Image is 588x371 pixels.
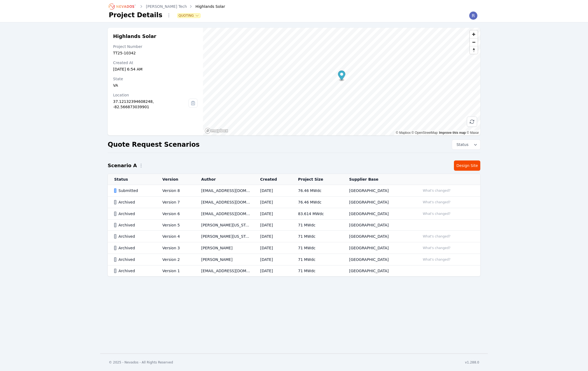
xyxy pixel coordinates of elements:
[254,197,292,208] td: [DATE]
[113,66,198,72] div: [DATE] 6:54 AM
[113,60,198,65] div: Created At
[292,197,343,208] td: 76.46 MWdc
[254,254,292,265] td: [DATE]
[113,76,198,82] div: State
[195,231,254,242] td: [PERSON_NAME][US_STATE]
[113,33,198,40] h2: Highlands Solar
[108,254,480,265] tr: ArchivedVersion 2[PERSON_NAME][DATE]71 MWdc[GEOGRAPHIC_DATA]What's changed?
[420,188,453,194] button: What's changed?
[156,265,195,276] td: Version 1
[114,268,153,274] div: Archived
[108,208,480,220] tr: ArchivedVersion 6[EMAIL_ADDRESS][DOMAIN_NAME][DATE]83.614 MWdc[GEOGRAPHIC_DATA]What's changed?
[343,185,414,197] td: [GEOGRAPHIC_DATA]
[343,208,414,220] td: [GEOGRAPHIC_DATA]
[108,174,156,185] th: Status
[113,99,188,110] div: 37.12132394608248, -82.566873039901
[156,242,195,254] td: Version 3
[195,220,254,231] td: [PERSON_NAME][US_STATE]
[420,233,453,239] button: What's changed?
[254,265,292,276] td: [DATE]
[254,208,292,220] td: [DATE]
[470,30,478,38] button: Zoom in
[412,131,438,135] a: OpenStreetMap
[146,4,187,9] a: [PERSON_NAME] Tech
[114,222,153,228] div: Archived
[108,140,199,149] h2: Quote Request Scenarios
[108,220,480,231] tr: ArchivedVersion 5[PERSON_NAME][US_STATE][DATE]71 MWdc[GEOGRAPHIC_DATA]
[156,185,195,197] td: Version 8
[156,174,195,185] th: Version
[343,174,414,185] th: Supplier Base
[254,231,292,242] td: [DATE]
[108,231,480,242] tr: ArchivedVersion 4[PERSON_NAME][US_STATE][DATE]71 MWdc[GEOGRAPHIC_DATA]What's changed?
[292,265,343,276] td: 71 MWdc
[292,220,343,231] td: 71 MWdc
[470,46,478,54] button: Reset bearing to north
[254,185,292,197] td: [DATE]
[108,197,480,208] tr: ArchivedVersion 7[EMAIL_ADDRESS][DOMAIN_NAME][DATE]76.46 MWdc[GEOGRAPHIC_DATA]What's changed?
[156,254,195,265] td: Version 2
[156,197,195,208] td: Version 7
[195,265,254,276] td: [EMAIL_ADDRESS][DOMAIN_NAME]
[109,11,162,19] h1: Project Details
[108,162,137,169] h2: Scenario A
[343,242,414,254] td: [GEOGRAPHIC_DATA]
[292,174,343,185] th: Project Size
[343,254,414,265] td: [GEOGRAPHIC_DATA]
[109,2,225,11] nav: Breadcrumb
[338,71,345,82] div: Map marker
[470,38,478,46] button: Zoom out
[467,131,479,135] a: Maxar
[108,242,480,254] tr: ArchivedVersion 3[PERSON_NAME][DATE]71 MWdc[GEOGRAPHIC_DATA]What's changed?
[108,185,480,197] tr: SubmittedVersion 8[EMAIL_ADDRESS][DOMAIN_NAME][DATE]76.46 MWdc[GEOGRAPHIC_DATA]What's changed?
[195,254,254,265] td: [PERSON_NAME]
[454,160,480,171] a: Design Site
[114,188,153,193] div: Submitted
[254,242,292,254] td: [DATE]
[343,265,414,276] td: [GEOGRAPHIC_DATA]
[114,199,153,205] div: Archived
[292,185,343,197] td: 76.46 MWdc
[113,44,198,49] div: Project Number
[292,208,343,220] td: 83.614 MWdc
[343,231,414,242] td: [GEOGRAPHIC_DATA]
[113,92,188,98] div: Location
[195,197,254,208] td: [EMAIL_ADDRESS][DOMAIN_NAME]
[113,50,198,56] div: TT25-10342
[420,245,453,251] button: What's changed?
[195,174,254,185] th: Author
[113,83,198,88] div: VA
[205,128,228,134] a: Mapbox homepage
[439,131,466,135] a: Improve this map
[109,360,173,365] div: © 2025 - Nevados - All Rights Reserved
[114,245,153,251] div: Archived
[254,220,292,231] td: [DATE]
[188,4,225,9] div: Highlands Solar
[114,257,153,262] div: Archived
[420,257,453,262] button: What's changed?
[420,199,453,205] button: What's changed?
[195,242,254,254] td: [PERSON_NAME]
[203,28,480,135] canvas: Map
[156,220,195,231] td: Version 5
[114,234,153,239] div: Archived
[343,197,414,208] td: [GEOGRAPHIC_DATA]
[452,140,480,149] button: Status
[156,208,195,220] td: Version 6
[292,242,343,254] td: 71 MWdc
[156,231,195,242] td: Version 4
[465,360,479,365] div: v1.288.0
[343,220,414,231] td: [GEOGRAPHIC_DATA]
[195,185,254,197] td: [EMAIL_ADDRESS][DOMAIN_NAME]
[108,265,480,276] tr: ArchivedVersion 1[EMAIL_ADDRESS][DOMAIN_NAME][DATE]71 MWdc[GEOGRAPHIC_DATA]
[114,211,153,216] div: Archived
[177,13,200,18] button: Quoting
[454,142,468,147] span: Status
[292,254,343,265] td: 71 MWdc
[292,231,343,242] td: 71 MWdc
[469,11,478,20] img: Riley Caron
